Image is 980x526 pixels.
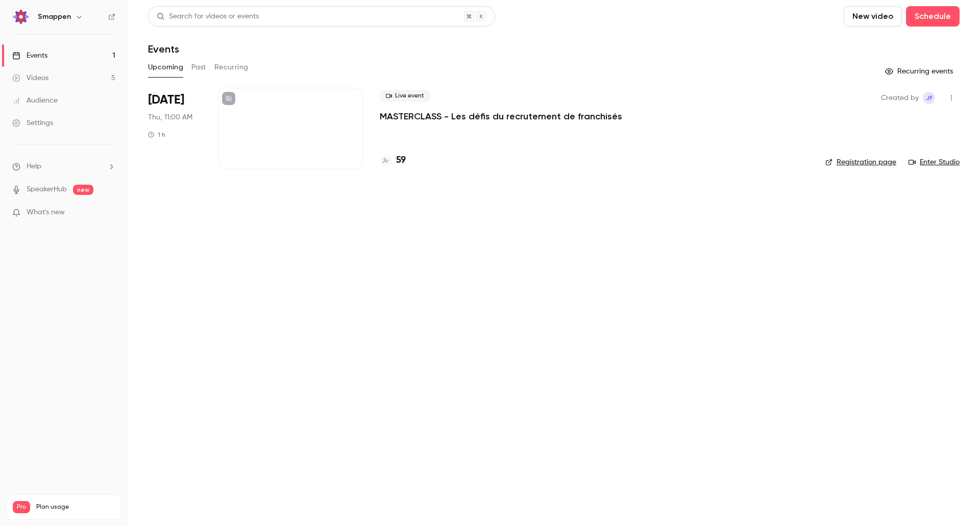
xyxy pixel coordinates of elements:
[906,6,960,27] button: Schedule
[12,95,58,106] div: Audience
[148,112,192,122] span: Thu, 11:00 AM
[12,118,53,128] div: Settings
[148,59,183,76] button: Upcoming
[27,161,41,172] span: Help
[38,12,71,22] h6: Smappen
[923,92,935,104] span: Julie FAVRE
[12,73,48,83] div: Videos
[148,131,165,139] div: 1 h
[214,59,249,76] button: Recurring
[27,184,67,195] a: SpeakerHub
[73,185,93,195] span: new
[148,88,202,169] div: Sep 11 Thu, 11:00 AM (Europe/Paris)
[103,208,115,217] iframe: Noticeable Trigger
[881,92,919,104] span: Created by
[157,11,259,22] div: Search for videos or events
[880,63,960,80] button: Recurring events
[396,154,406,167] h4: 59
[12,161,115,172] li: help-dropdown-opener
[380,110,622,122] a: MASTERCLASS - Les défis du recrutement de franchisés
[148,43,179,55] h1: Events
[380,90,430,102] span: Live event
[909,157,960,167] a: Enter Studio
[926,92,933,104] span: JF
[27,207,65,218] span: What's new
[825,157,896,167] a: Registration page
[36,503,115,511] span: Plan usage
[13,501,30,513] span: Pro
[12,51,47,61] div: Events
[380,154,406,167] a: 59
[191,59,206,76] button: Past
[148,92,184,108] span: [DATE]
[13,9,29,25] img: Smappen
[844,6,902,27] button: New video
